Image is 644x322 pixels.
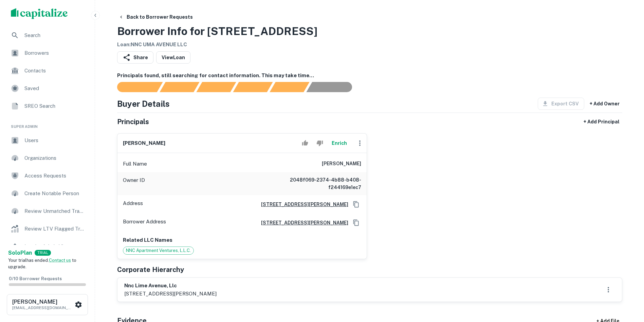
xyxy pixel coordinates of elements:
a: Saved [5,80,89,97]
p: [STREET_ADDRESS][PERSON_NAME] [124,290,217,298]
span: Review Unmatched Transactions [24,207,85,215]
div: AI fulfillment process complete. [307,82,360,92]
a: SoloPlan [8,249,32,257]
a: SREO Search [5,98,89,114]
h4: Buyer Details [117,98,170,110]
p: Address [123,199,143,209]
h3: Borrower Info for [STREET_ADDRESS] [117,23,317,39]
h5: Principals [117,117,149,127]
span: Organizations [24,154,85,162]
a: Contact us [49,258,71,263]
li: Super Admin [5,116,89,132]
button: Copy Address [351,218,361,228]
p: Owner ID [123,176,145,191]
a: Borrowers [5,45,89,61]
h5: Corporate Hierarchy [117,265,184,275]
iframe: Chat Widget [610,268,644,300]
strong: Solo Plan [8,250,32,256]
h6: Principals found, still searching for contact information. This may take time... [117,72,622,80]
div: Principals found, AI now looking for contact information... [233,82,273,92]
span: 0 / 10 Borrower Requests [9,276,62,281]
span: SREO Search [24,102,85,110]
img: capitalize-logo.png [11,8,68,19]
div: TRIAL [35,250,51,256]
button: Share [117,51,153,64]
h6: [PERSON_NAME] [322,160,361,168]
a: Contacts [5,63,89,79]
button: Copy Address [351,199,361,209]
span: Borrowers [24,49,85,57]
h6: [PERSON_NAME] [123,139,165,147]
div: Documents found, AI parsing details... [196,82,236,92]
button: Enrich [329,136,350,150]
button: Accept [299,136,311,150]
a: [STREET_ADDRESS][PERSON_NAME] [256,201,348,208]
a: [STREET_ADDRESS][PERSON_NAME] [256,219,348,226]
span: NNC Apartment Ventures, L.L.C. [123,247,194,254]
span: Access Requests [24,172,85,180]
span: Saved [24,84,85,92]
span: Your trial has ended. to upgrade. [8,258,76,270]
h6: 2048f069-2374-4b88-b408-f244169e1ec7 [280,176,361,191]
span: Users [24,136,85,145]
button: Reject [314,136,326,150]
p: [EMAIL_ADDRESS][DOMAIN_NAME] [12,305,73,311]
h6: nnc lime avenue, llc [124,282,217,290]
button: Back to Borrower Requests [116,11,196,23]
div: Sending borrower request to AI... [109,82,160,92]
a: Organizations [5,150,89,166]
a: ViewLoan [156,51,190,64]
p: Borrower Address [123,218,166,228]
h6: [PERSON_NAME] [12,299,73,305]
a: Lender Admin View [5,238,89,255]
span: Search [24,31,85,39]
span: Review LTV Flagged Transactions [24,225,85,233]
p: Related LLC Names [123,236,361,244]
div: Your request is received and processing... [160,82,199,92]
button: [PERSON_NAME][EMAIL_ADDRESS][DOMAIN_NAME] [7,294,88,315]
span: Create Notable Person [24,189,85,198]
span: Contacts [24,67,85,75]
a: Access Requests [5,168,89,184]
div: Principals found, still searching for contact information. This may take time... [270,82,309,92]
a: Create Notable Person [5,185,89,202]
p: Full Name [123,160,147,168]
h6: Loan : NNC UMA AVENUE LLC [117,41,317,49]
a: Search [5,27,89,44]
button: + Add Principal [581,116,622,128]
a: Review LTV Flagged Transactions [5,221,89,237]
button: + Add Owner [587,98,622,110]
a: Users [5,132,89,149]
a: Review Unmatched Transactions [5,203,89,219]
span: Lender Admin View [24,242,85,251]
